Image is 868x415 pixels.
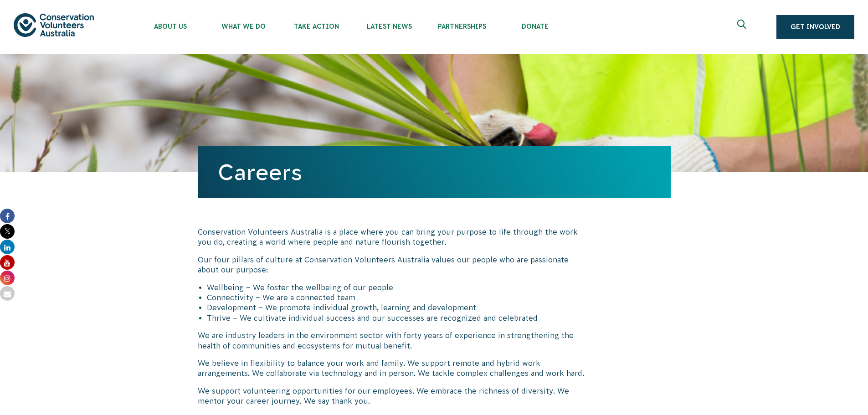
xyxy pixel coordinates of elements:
p: We support volunteering opportunities for our employees. We embrace the richness of diversity. We... [198,386,589,406]
span: About Us [134,23,207,30]
li: Thrive – We cultivate individual success and our successes are recognized and celebrated [207,313,589,323]
span: What We Do [207,23,280,30]
p: Our four pillars of culture at Conservation Volunteers Australia values our people who are passio... [198,255,589,275]
a: Get Involved [776,15,854,39]
p: We are industry leaders in the environment sector with forty years of experience in strengthening... [198,330,589,351]
button: Expand search box Close search box [732,16,754,38]
span: Take Action [280,23,353,30]
li: Connectivity – We are a connected team [207,292,589,302]
h1: Careers [218,160,651,184]
li: Development – We promote individual growth, learning and development [207,302,589,313]
span: Donate [498,23,571,30]
p: Conservation Volunteers Australia is a place where you can bring your purpose to life through the... [198,227,589,247]
li: Wellbeing – We foster the wellbeing of our people [207,282,589,292]
p: We believe in flexibility to balance your work and family. We support remote and hybrid work arra... [198,358,589,379]
span: Latest News [353,23,426,30]
span: Expand search box [737,20,749,34]
img: logo.svg [14,13,94,36]
span: Partnerships [426,23,498,30]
